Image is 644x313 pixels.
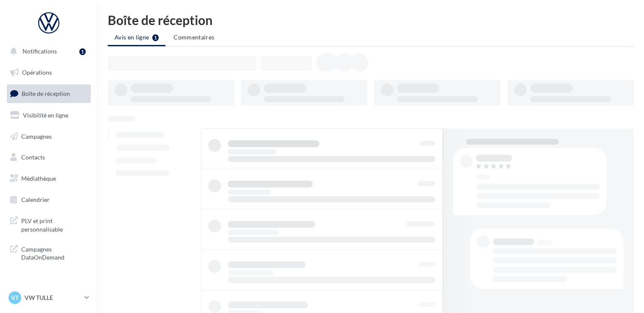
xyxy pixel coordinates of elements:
[79,48,86,55] div: 1
[5,106,92,124] a: Visibilité en ligne
[22,48,57,55] span: Notifications
[25,293,81,302] p: VW TULLE
[23,112,68,119] span: Visibilité en ligne
[21,154,45,161] span: Contacts
[21,243,87,262] span: Campagnes DataOnDemand
[22,90,70,97] span: Boîte de réception
[108,14,634,26] div: Boîte de réception
[5,212,92,237] a: PLV et print personnalisable
[5,42,89,60] button: Notifications 1
[5,191,92,209] a: Calendrier
[5,240,92,265] a: Campagnes DataOnDemand
[22,69,52,76] span: Opérations
[174,34,214,41] span: Commentaires
[21,196,50,203] span: Calendrier
[5,64,92,81] a: Opérations
[5,170,92,187] a: Médiathèque
[5,84,92,103] a: Boîte de réception
[5,148,92,166] a: Contacts
[21,215,87,233] span: PLV et print personnalisable
[21,175,56,182] span: Médiathèque
[11,293,19,302] span: VT
[7,290,91,306] a: VT VW TULLE
[5,128,92,145] a: Campagnes
[21,132,52,140] span: Campagnes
